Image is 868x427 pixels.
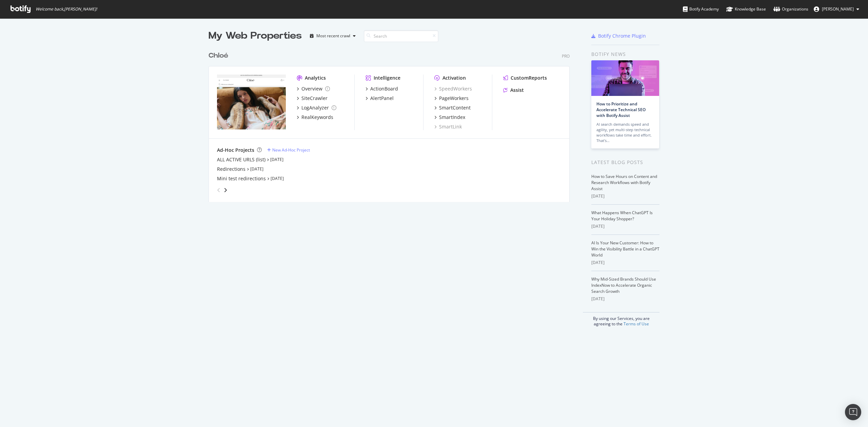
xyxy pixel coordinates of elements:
div: My Web Properties [209,29,302,43]
a: Terms of Use [624,321,649,327]
a: LogAnalyzer [297,104,336,111]
a: Botify Chrome Plugin [591,33,646,39]
a: Mini test redirections [217,175,266,182]
div: Activation [442,75,466,81]
a: How to Save Hours on Content and Research Workflows with Botify Assist [591,174,657,191]
div: Knowledge Base [726,6,766,13]
a: [DATE] [270,157,283,162]
div: LogAnalyzer [301,104,329,111]
a: ActionBoard [366,85,398,92]
span: Noemie De Rivoire [822,6,854,12]
div: Pro [562,53,570,59]
a: Redirections [217,166,245,172]
a: Overview [297,85,330,92]
a: CustomReports [503,75,547,81]
img: www.chloe.com [217,75,286,129]
div: Ad-Hoc Projects [217,147,254,154]
a: SiteCrawler [297,95,328,102]
a: RealKeywords [297,114,333,121]
a: SmartLink [434,123,462,130]
a: Assist [503,87,524,94]
div: Assist [510,87,524,94]
div: [DATE] [591,223,659,229]
a: SmartIndex [434,114,465,121]
div: [DATE] [591,296,659,302]
div: Latest Blog Posts [591,159,659,166]
a: How to Prioritize and Accelerate Technical SEO with Botify Assist [596,101,646,118]
div: ActionBoard [370,85,398,92]
div: angle-left [214,185,223,196]
div: Most recent crawl [316,34,350,38]
div: Botify news [591,50,659,58]
div: Analytics [305,75,326,81]
button: Most recent crawl [307,30,358,41]
a: New Ad-Hoc Project [267,147,310,153]
span: Welcome back, [PERSON_NAME] ! [36,6,97,12]
a: [DATE] [271,176,284,181]
a: [DATE] [250,166,263,172]
div: AI search demands speed and agility, yet multi-step technical workflows take time and effort. Tha... [596,122,654,143]
a: SpeedWorkers [434,85,472,92]
div: Overview [301,85,322,92]
a: AI Is Your New Customer: How to Win the Visibility Battle in a ChatGPT World [591,240,659,258]
div: Chloé [209,51,228,61]
div: SmartIndex [439,114,465,121]
div: New Ad-Hoc Project [272,147,310,153]
div: SiteCrawler [301,95,328,102]
div: AlertPanel [370,95,394,102]
div: Botify Academy [683,6,719,13]
a: AlertPanel [366,95,394,102]
input: Search [364,30,438,42]
div: RealKeywords [301,114,333,121]
div: Intelligence [374,75,400,81]
a: PageWorkers [434,95,469,102]
div: SmartContent [439,104,471,111]
div: Open Intercom Messenger [845,404,861,420]
div: By using our Services, you are agreeing to the [583,312,659,327]
a: Why Mid-Sized Brands Should Use IndexNow to Accelerate Organic Search Growth [591,276,656,294]
button: [PERSON_NAME] [808,4,865,15]
div: Botify Chrome Plugin [598,33,646,39]
div: grid [209,43,575,202]
a: What Happens When ChatGPT Is Your Holiday Shopper? [591,210,653,222]
div: angle-right [223,187,228,194]
div: [DATE] [591,193,659,199]
a: Chloé [209,51,231,61]
img: How to Prioritize and Accelerate Technical SEO with Botify Assist [591,60,659,96]
div: CustomReports [511,75,547,81]
div: PageWorkers [439,95,469,102]
div: [DATE] [591,260,659,266]
a: ALL ACTIVE URLS (list) [217,156,265,163]
a: SmartContent [434,104,471,111]
div: Organizations [773,6,808,13]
